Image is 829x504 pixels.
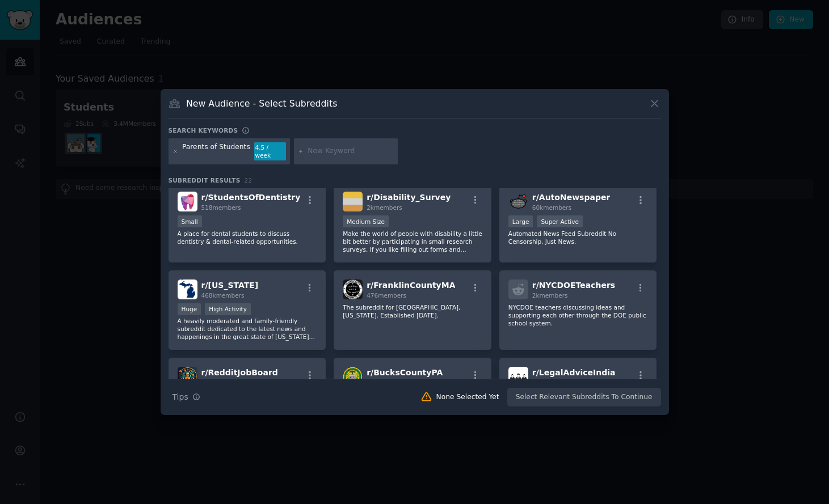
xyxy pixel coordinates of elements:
[201,204,241,211] span: 518 members
[172,391,188,403] span: Tips
[367,193,451,202] span: r/ Disability_Survey
[169,387,204,407] button: Tips
[178,215,202,227] div: Small
[508,303,648,327] p: NYCDOE teachers discussing ideas and supporting each other through the DOE public school system.
[508,192,528,211] img: AutoNewspaper
[201,281,259,290] span: r/ [US_STATE]
[178,192,197,211] img: StudentsOfDentistry
[201,292,245,299] span: 468k members
[245,177,253,184] span: 22
[532,204,571,211] span: 60k members
[178,230,317,245] p: A place for dental students to discuss dentistry & dental-related opportunities.
[537,215,583,227] div: Super Active
[178,317,317,341] p: A heavily moderated and family-friendly subreddit dedicated to the latest news and happenings in ...
[367,292,406,299] span: 476 members
[508,215,533,227] div: Large
[178,367,197,387] img: RedditJobBoard
[254,142,286,160] div: 4.5 / week
[178,279,197,299] img: Michigan
[169,176,241,184] span: Subreddit Results
[532,193,611,202] span: r/ AutoNewspaper
[178,303,201,315] div: Huge
[367,368,443,377] span: r/ BucksCountyPA
[205,303,251,315] div: High Activity
[436,392,499,403] div: None Selected Yet
[508,230,648,245] p: Automated News Feed Subreddit No Censorship, Just News.
[308,146,394,156] input: New Keyword
[186,98,337,109] h3: New Audience - Select Subreddits
[182,142,250,160] div: Parents of Students
[201,193,301,202] span: r/ StudentsOfDentistry
[343,192,363,211] img: Disability_Survey
[367,204,402,211] span: 2k members
[201,368,278,377] span: r/ RedditJobBoard
[343,367,363,387] img: BucksCountyPA
[343,230,482,253] p: Make the world of people with disability a little bit better by participating in small research s...
[367,281,455,290] span: r/ FranklinCountyMA
[343,215,389,227] div: Medium Size
[508,367,528,387] img: LegalAdviceIndia
[532,281,615,290] span: r/ NYCDOETeachers
[343,303,482,319] p: The subreddit for [GEOGRAPHIC_DATA], [US_STATE]. Established [DATE].
[532,292,568,299] span: 2k members
[343,279,363,299] img: FranklinCountyMA
[532,368,616,377] span: r/ LegalAdviceIndia
[169,126,238,134] h3: Search keywords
